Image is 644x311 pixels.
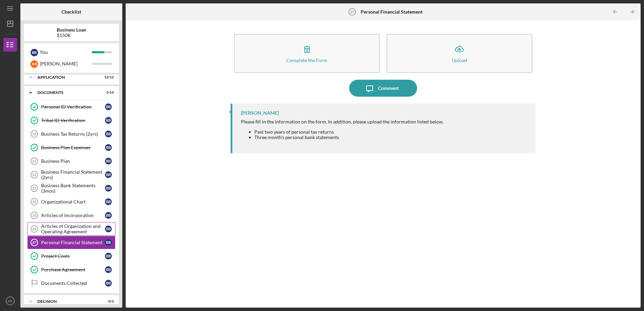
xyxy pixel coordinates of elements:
tspan: 27 [32,240,36,245]
div: B B [105,212,112,219]
div: B B [105,198,112,205]
li: Three month's personal bank statements [254,135,444,140]
div: Articles of Organization and Operating Agreement [41,223,105,234]
div: Application [37,75,97,79]
div: B B [105,280,112,287]
a: 19Business Tax Returns (2yrs)BB [27,127,115,141]
div: K B [31,60,38,68]
div: Please fill in the information on the form. In addition, please upload the information listed below. [241,119,444,124]
div: Business Plan Expenses [41,145,105,150]
b: Business Loan [57,27,86,33]
a: Business Plan ExpensesBB [27,141,115,154]
div: Documents Collected [41,280,105,286]
a: 22Business Financial Statement (2yrs)BB [27,168,115,181]
div: 0 / 3 [102,299,114,304]
tspan: 25 [32,213,36,217]
div: 5 / 14 [102,91,114,95]
div: Business Financial Statement (2yrs) [41,169,105,180]
a: Documents CollectedBB [27,276,115,290]
b: Personal Financial Statement [361,9,423,15]
tspan: 26 [32,227,36,231]
div: B B [105,253,112,259]
div: Purchase Agreement [41,267,105,272]
a: Purchase AgreementBB [27,263,115,276]
div: Business Plan [41,158,105,164]
div: B B [105,103,112,110]
div: $150K [57,33,86,38]
tspan: 23 [32,186,36,190]
a: 23Business Bank Statements (3mos)BB [27,181,115,195]
div: B B [105,239,112,246]
div: You [40,46,92,58]
a: Personal ID VerificationBB [27,100,115,114]
a: 27Personal Financial StatementBB [27,236,115,249]
li: Past two years of personal tax returns [254,129,444,135]
div: [PERSON_NAME] [40,58,92,70]
div: B B [105,171,112,178]
div: 12 / 12 [102,75,114,79]
div: B B [31,49,38,56]
a: Project CostsBB [27,249,115,263]
a: 21Business PlanBB [27,154,115,168]
div: Tribal ID Verification [41,118,105,123]
tspan: 19 [32,132,36,136]
button: Complete the Form [234,34,380,73]
div: Personal Financial Statement [41,240,105,245]
a: Tribal ID VerificationBB [27,114,115,127]
div: Organizational Chart [41,199,105,205]
tspan: 27 [350,10,354,14]
div: Complete the Form [286,58,327,63]
button: Comment [349,80,417,97]
div: Documents [37,91,97,95]
div: Project Costs [41,253,105,259]
a: 24Organizational ChartBB [27,195,115,209]
div: Comment [378,80,399,97]
tspan: 22 [32,173,36,177]
div: B B [105,117,112,124]
text: BB [8,299,13,303]
div: B B [105,144,112,151]
div: Business Bank Statements (3mos) [41,183,105,194]
div: Upload [452,58,467,63]
div: [PERSON_NAME] [241,110,279,116]
div: B B [105,185,112,192]
div: Articles of Incorporation [41,213,105,218]
tspan: 24 [32,200,37,204]
div: Personal ID Verification [41,104,105,110]
div: B B [105,131,112,137]
a: 26Articles of Organization and Operating AgreementBB [27,222,115,236]
div: B B [105,158,112,164]
tspan: 21 [32,159,36,163]
div: B B [105,226,112,232]
div: Business Tax Returns (2yrs) [41,131,105,137]
button: BB [3,294,17,308]
a: 25Articles of IncorporationBB [27,209,115,222]
button: Upload [387,34,532,73]
div: Decision [37,299,97,304]
b: Checklist [61,9,81,15]
div: B B [105,266,112,273]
